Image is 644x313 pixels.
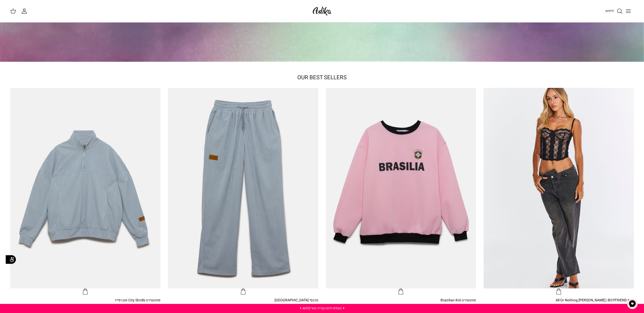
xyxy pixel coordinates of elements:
[286,303,301,309] span: 179.90 ₪
[297,73,347,82] a: OUR BEST SELLERS
[21,8,29,14] a: החשבון שלי
[444,303,459,309] span: 139.90 ₪
[484,88,634,295] a: ג׳ינס All Or Nothing קריס-קרוס | BOYFRIEND
[326,298,476,303] div: סווטשירט Brazilian Kid
[484,298,634,309] a: ג׳ינס All Or Nothing [PERSON_NAME] | BOYFRIEND 186.90 ₪ 219.90 ₪
[10,298,160,303] div: סווטשירט City Strolls אוברסייז
[619,303,634,309] span: 186.90 ₪
[146,303,160,309] span: 152.90 ₪
[484,298,634,303] div: ג׳ינס All Or Nothing [PERSON_NAME] | BOYFRIEND
[10,88,160,295] a: סווטשירט City Strolls אוברסייז
[625,296,640,311] button: צ'אט
[326,298,476,309] a: סווטשירט Brazilian Kid 118.90 ₪ 139.90 ₪
[299,306,345,310] a: ✦ משלוח חינם בקנייה מעל ₪220 ✦
[129,303,143,309] span: 179.90 ₪
[311,5,333,17] img: Adika IL
[303,303,318,309] span: 152.90 ₪
[605,8,623,14] a: חיפוש
[168,298,318,303] div: מכנסי [GEOGRAPHIC_DATA]
[168,298,318,309] a: מכנסי [GEOGRAPHIC_DATA] 152.90 ₪ 179.90 ₪
[168,88,318,295] a: מכנסי טרנינג City strolls
[623,6,634,17] button: Toggle menu
[602,303,617,309] span: 219.90 ₪
[10,298,160,309] a: סווטשירט City Strolls אוברסייז 152.90 ₪ 179.90 ₪
[4,252,18,266] img: accessibility_icon02.svg
[461,303,476,309] span: 118.90 ₪
[605,8,614,13] span: חיפוש
[326,88,476,295] a: סווטשירט Brazilian Kid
